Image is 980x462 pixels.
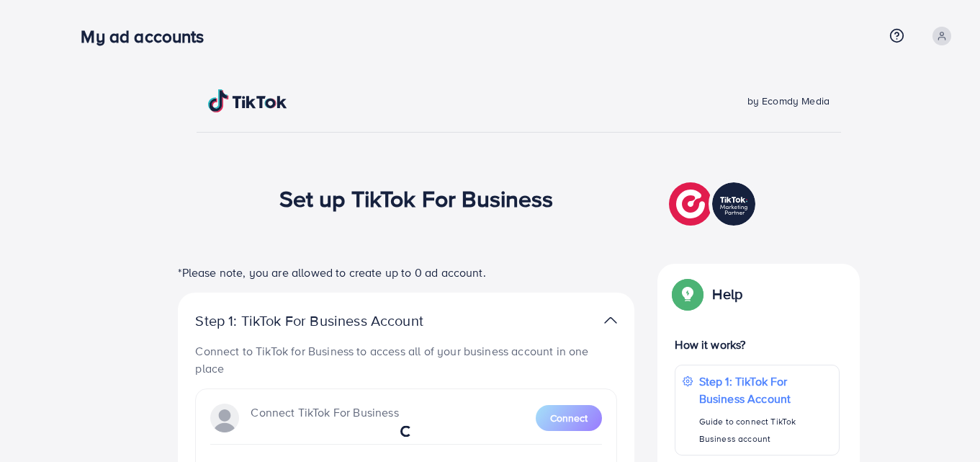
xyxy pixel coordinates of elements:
span: by Ecomdy Media [747,94,830,108]
p: Step 1: TikTok For Business Account [699,373,832,407]
p: Guide to connect TikTok Business account [699,413,832,448]
p: Step 1: TikTok For Business Account [195,312,469,329]
p: Help [712,285,742,303]
img: TikTok partner [604,310,617,331]
p: *Please note, you are allowed to create up to 0 ad account. [178,264,634,281]
img: Popup guide [675,281,701,307]
img: TikTok [208,89,287,112]
h1: Set up TikTok For Business [279,185,554,212]
img: TikTok partner [669,179,759,229]
h3: My ad accounts [81,26,215,47]
p: How it works? [675,336,839,353]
